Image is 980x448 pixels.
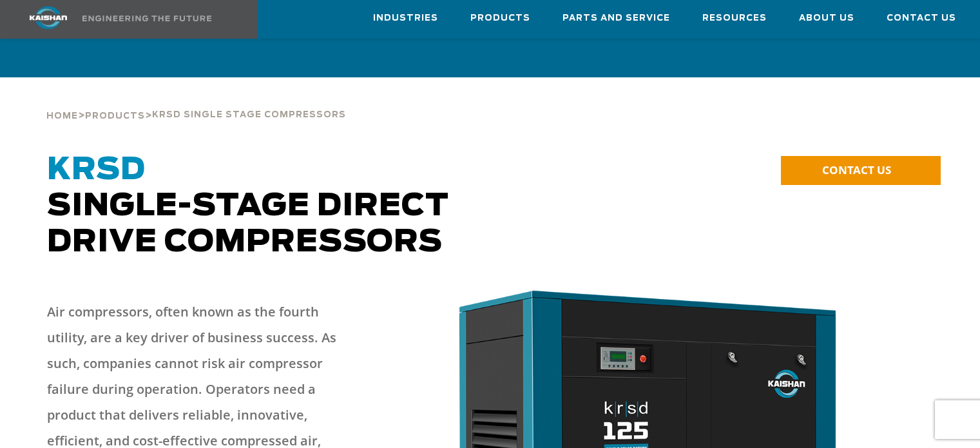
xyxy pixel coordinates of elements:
[46,110,78,121] a: Home
[46,112,78,121] span: Home
[470,11,530,26] span: Products
[373,1,438,35] a: Industries
[470,1,530,35] a: Products
[702,1,767,35] a: Resources
[799,11,854,26] span: About Us
[781,156,941,185] a: CONTACT US
[47,155,146,186] span: KRSD
[46,77,346,126] div: > >
[799,1,854,35] a: About Us
[887,11,956,26] span: Contact Us
[47,155,449,258] span: Single-Stage Direct Drive Compressors
[85,112,145,121] span: Products
[373,11,438,26] span: Industries
[82,15,211,21] img: Engineering the future
[85,110,145,121] a: Products
[702,11,767,26] span: Resources
[562,1,670,35] a: Parts and Service
[887,1,956,35] a: Contact Us
[562,11,670,26] span: Parts and Service
[822,162,891,177] span: CONTACT US
[152,111,346,119] span: krsd single stage compressors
